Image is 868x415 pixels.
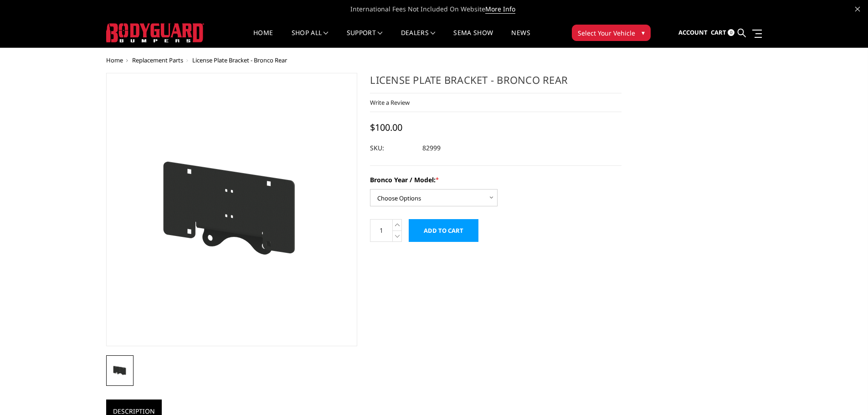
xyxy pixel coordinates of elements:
[106,23,204,42] img: BODYGUARD BUMPERS
[678,28,708,36] span: Account
[106,56,123,64] a: Home
[422,140,441,156] dd: 82999
[453,30,493,47] a: SEMA Show
[370,73,621,93] h1: License Plate Bracket - Bronco Rear
[711,20,734,45] a: Cart 0
[109,364,131,377] img: Mounting bracket included to relocate license plate to spare tire, just above rear camera
[511,30,530,47] a: News
[347,30,383,47] a: Support
[192,56,287,64] span: License Plate Bracket - Bronco Rear
[678,20,708,45] a: Account
[642,28,645,37] span: ▾
[728,29,734,36] span: 0
[485,5,515,14] a: More Info
[578,28,635,38] span: Select Your Vehicle
[132,56,183,64] a: Replacement Parts
[253,30,273,47] a: Home
[401,30,436,47] a: Dealers
[370,98,410,107] a: Write a Review
[572,25,651,41] button: Select Your Vehicle
[292,30,329,47] a: shop all
[711,28,726,36] span: Cart
[370,121,402,133] span: $100.00
[370,140,416,156] dt: SKU:
[106,73,358,346] a: Mounting bracket included to relocate license plate to spare tire, just above rear camera
[409,219,478,242] input: Add to Cart
[370,175,621,184] label: Bronco Year / Model:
